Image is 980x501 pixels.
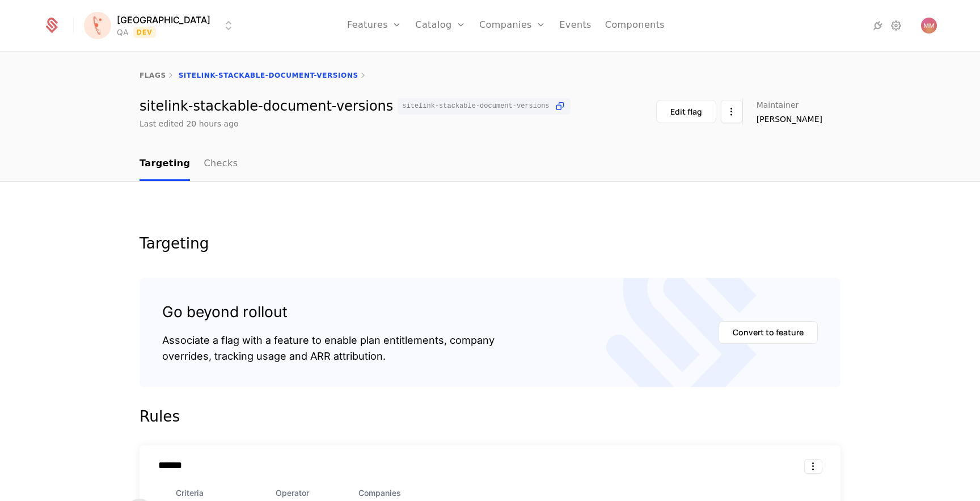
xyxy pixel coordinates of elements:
a: Targeting [140,148,190,181]
div: Associate a flag with a feature to enable plan entitlements, company overrides, tracking usage an... [162,332,495,364]
span: Operator [276,487,354,499]
button: Open user button [921,18,937,33]
span: Maintainer [757,101,799,109]
button: Edit flag [656,100,716,123]
img: Florence [84,12,111,39]
span: Criteria [176,487,271,499]
button: Select action [721,100,742,123]
img: Marko Milosavljevic [921,18,937,33]
span: [GEOGRAPHIC_DATA] [117,13,210,27]
span: Dev [133,27,157,38]
a: flags [140,71,166,79]
span: Companies [358,487,793,499]
div: sitelink-stackable-document-versions [140,98,571,115]
button: Select environment [87,13,235,38]
a: Integrations [871,19,885,32]
a: Checks [204,148,238,181]
span: sitelink-stackable-document-versions [402,103,549,110]
a: Settings [889,19,903,32]
div: Last edited 20 hours ago [140,118,239,129]
nav: Main [140,148,840,181]
button: Convert to feature [719,321,818,344]
ul: Choose Sub Page [140,148,238,181]
span: [PERSON_NAME] [757,113,822,125]
div: Rules [140,405,840,428]
div: Targeting [140,236,840,251]
div: Edit flag [670,106,702,117]
div: Go beyond rollout [162,301,495,323]
div: QA [117,27,129,38]
button: Select action [804,459,822,474]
